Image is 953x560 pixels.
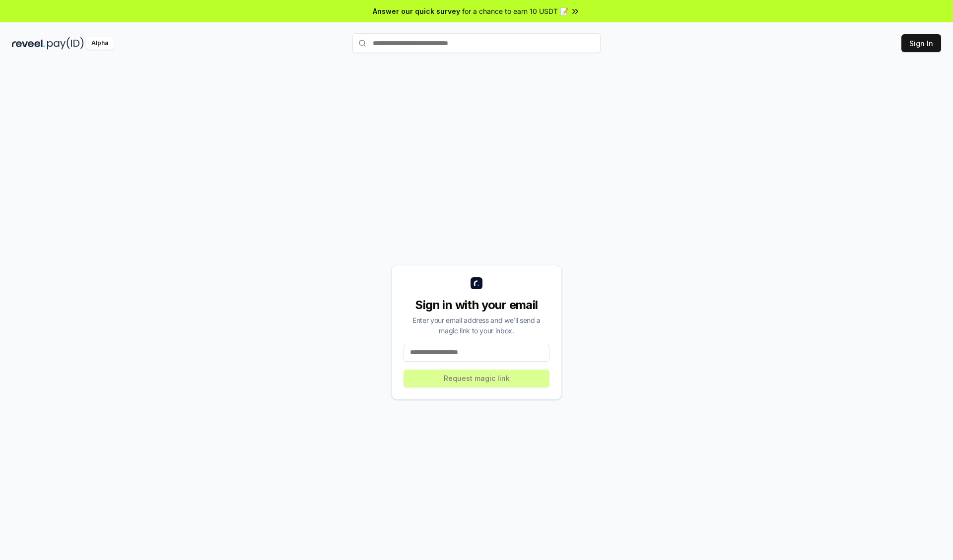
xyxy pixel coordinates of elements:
img: logo_small [471,277,482,289]
span: Answer our quick survey [373,6,460,16]
div: Alpha [86,37,114,50]
button: Sign In [901,34,941,52]
div: Sign in with your email [404,297,549,313]
span: for a chance to earn 10 USDT 📝 [462,6,568,16]
img: pay_id [47,37,84,50]
div: Enter your email address and we’ll send a magic link to your inbox. [404,315,549,336]
img: reveel_dark [12,37,45,50]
